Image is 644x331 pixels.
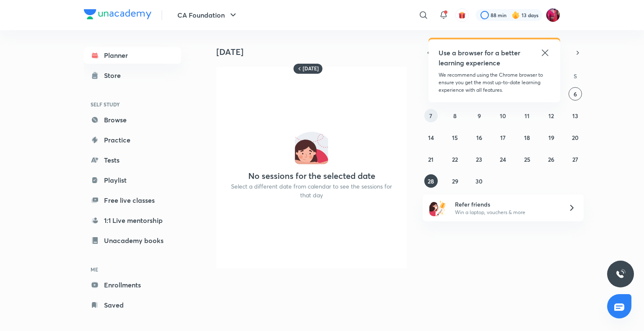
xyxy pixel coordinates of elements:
p: Select a different date from calendar to see the sessions for that day [226,182,397,199]
abbr: September 20, 2025 [572,134,579,142]
img: Anushka Gupta [546,8,560,22]
abbr: September 28, 2025 [428,177,434,185]
button: September 8, 2025 [448,109,462,122]
button: September 24, 2025 [496,153,510,166]
abbr: September 16, 2025 [476,134,482,142]
a: Free live classes [84,192,181,209]
img: avatar [458,11,466,19]
abbr: September 29, 2025 [452,177,458,185]
button: September 18, 2025 [520,131,534,144]
div: Store [104,70,126,80]
button: September 17, 2025 [496,131,510,144]
button: September 10, 2025 [496,109,510,122]
button: September 20, 2025 [569,131,582,144]
abbr: September 10, 2025 [500,112,506,120]
a: Unacademy books [84,232,181,249]
abbr: September 11, 2025 [525,112,530,120]
img: streak [512,11,520,19]
button: September 15, 2025 [448,131,462,144]
a: Enrollments [84,277,181,293]
abbr: September 17, 2025 [500,134,506,142]
h5: Use a browser for a better learning experience [439,48,522,68]
h6: [DATE] [303,65,319,72]
h6: SELF STUDY [84,97,181,111]
a: Planner [84,47,181,64]
abbr: September 22, 2025 [452,155,458,163]
abbr: September 15, 2025 [452,134,458,142]
h4: [DATE] [216,47,413,57]
abbr: September 18, 2025 [524,134,530,142]
a: Practice [84,132,181,148]
button: September 28, 2025 [424,174,438,188]
a: Company Logo [84,9,151,21]
button: September 6, 2025 [569,87,582,101]
abbr: September 24, 2025 [500,155,506,163]
img: ttu [615,269,626,279]
button: September 13, 2025 [569,109,582,122]
abbr: September 8, 2025 [453,112,457,120]
h6: ME [84,262,181,277]
abbr: Saturday [574,72,577,80]
abbr: September 14, 2025 [428,134,434,142]
button: September 30, 2025 [473,174,486,188]
abbr: September 7, 2025 [429,112,432,120]
abbr: September 12, 2025 [548,112,554,120]
a: Browse [84,111,181,128]
p: We recommend using the Chrome browser to ensure you get the most up-to-date learning experience w... [439,71,550,94]
h4: No sessions for the selected date [248,171,375,181]
abbr: September 27, 2025 [572,155,578,163]
button: September 26, 2025 [545,153,558,166]
button: avatar [455,8,469,22]
button: September 23, 2025 [473,153,486,166]
img: referral [429,199,446,216]
a: Tests [84,152,181,168]
a: Saved [84,297,181,313]
p: Win a laptop, vouchers & more [455,209,558,216]
button: September 14, 2025 [424,131,438,144]
button: September 11, 2025 [520,109,534,122]
img: Company Logo [84,9,151,19]
button: September 19, 2025 [545,131,558,144]
button: September 7, 2025 [424,109,438,122]
a: 1:1 Live mentorship [84,212,181,229]
a: Playlist [84,172,181,189]
abbr: September 19, 2025 [548,134,554,142]
button: CA Foundation [172,7,243,23]
abbr: September 23, 2025 [476,155,482,163]
button: September 9, 2025 [473,109,486,122]
button: September 27, 2025 [569,153,582,166]
abbr: September 21, 2025 [428,155,434,163]
abbr: September 13, 2025 [572,112,578,120]
button: September 25, 2025 [520,153,534,166]
h6: Refer friends [455,200,558,209]
abbr: September 26, 2025 [548,155,554,163]
button: September 12, 2025 [545,109,558,122]
a: Store [84,67,181,84]
abbr: September 25, 2025 [524,155,530,163]
abbr: September 30, 2025 [475,177,483,185]
img: No events [295,131,328,164]
button: September 21, 2025 [424,153,438,166]
button: September 22, 2025 [448,153,462,166]
abbr: September 6, 2025 [574,90,577,98]
button: September 29, 2025 [448,174,462,188]
abbr: September 9, 2025 [478,112,481,120]
button: September 16, 2025 [473,131,486,144]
